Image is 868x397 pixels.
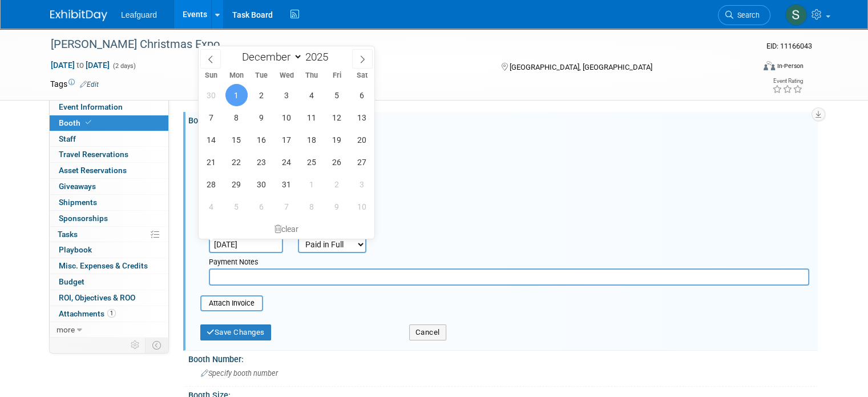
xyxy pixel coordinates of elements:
div: [PERSON_NAME] Christmas Expo [47,34,740,55]
span: [DATE] [DATE] [50,60,110,70]
span: Booth [59,118,94,127]
span: Shipments [59,198,97,207]
span: more [56,325,75,334]
span: Leafguard [121,10,157,19]
span: January 10, 2026 [351,195,373,218]
span: December 25, 2025 [301,151,323,173]
div: In-Person [777,62,804,70]
span: December 30, 2025 [251,173,273,195]
span: December 13, 2025 [351,106,373,129]
span: Staff [59,134,76,143]
div: Payment Details: [200,206,809,220]
span: December 29, 2025 [225,173,248,195]
select: Month [237,50,302,64]
span: December 28, 2025 [200,173,223,195]
span: December 14, 2025 [200,129,223,151]
span: Specify booth number [201,369,278,378]
span: Playbook [59,245,92,254]
span: December 19, 2025 [326,129,348,151]
span: to [75,61,86,70]
span: December 24, 2025 [276,151,298,173]
span: Misc. Expenses & Credits [59,261,148,270]
span: (2 days) [112,62,136,70]
span: December 20, 2025 [351,129,373,151]
a: Staff [50,131,168,147]
a: Search [718,5,770,25]
span: December 10, 2025 [276,106,298,129]
span: January 7, 2026 [276,195,298,218]
span: [GEOGRAPHIC_DATA], [GEOGRAPHIC_DATA] [510,63,652,71]
span: December 9, 2025 [251,106,273,129]
a: ROI, Objectives & ROO [50,290,168,306]
span: Sponsorships [59,214,108,223]
span: Attachments [59,309,116,318]
span: December 17, 2025 [276,129,298,151]
span: Tue [249,72,274,79]
span: December 22, 2025 [225,151,248,173]
span: December 15, 2025 [225,129,248,151]
span: December 27, 2025 [351,151,373,173]
div: Booth Reservation & Invoice: [188,112,818,126]
a: Event Information [50,99,168,115]
a: Tasks [50,227,168,242]
span: December 4, 2025 [301,84,323,106]
span: 1 [107,309,116,318]
img: Format-Inperson.png [764,61,775,70]
a: Edit [80,81,99,89]
span: December 16, 2025 [251,129,273,151]
span: January 4, 2026 [200,195,223,218]
span: Sat [349,72,374,79]
a: Sponsorships [50,211,168,226]
span: Search [733,11,760,19]
span: ROI, Objectives & ROO [59,293,135,302]
a: Budget [50,274,168,290]
td: Personalize Event Tab Strip [126,338,146,352]
button: Cancel [409,324,446,340]
span: December 3, 2025 [276,84,298,106]
span: Mon [224,72,249,79]
span: January 1, 2026 [301,173,323,195]
a: Travel Reservations [50,147,168,162]
span: December 31, 2025 [276,173,298,195]
span: Event Information [59,102,123,111]
img: Stephanie Luke [785,4,807,26]
span: January 5, 2026 [225,195,248,218]
span: December 21, 2025 [200,151,223,173]
span: December 6, 2025 [351,84,373,106]
div: Event Rating [772,78,803,84]
span: January 6, 2026 [251,195,273,218]
span: November 30, 2025 [200,84,223,106]
span: January 9, 2026 [326,195,348,218]
div: Cost: [200,161,809,172]
span: December 23, 2025 [251,151,273,173]
span: Thu [299,72,324,79]
span: Fri [324,72,349,79]
span: Event ID: 11166043 [766,42,812,50]
span: January 2, 2026 [326,173,348,195]
span: December 18, 2025 [301,129,323,151]
input: Year [302,50,337,63]
span: December 1, 2025 [225,84,248,106]
span: January 8, 2026 [301,195,323,218]
i: Booth reservation complete [86,119,91,126]
a: Giveaways [50,179,168,194]
span: Sun [199,72,224,79]
span: Wed [274,72,299,79]
span: Asset Reservations [59,166,127,175]
a: Misc. Expenses & Credits [50,258,168,274]
div: Booth Number: [188,351,818,365]
td: Tags [50,78,99,90]
a: more [50,322,168,338]
a: Playbook [50,242,168,258]
span: January 3, 2026 [351,173,373,195]
span: Budget [59,277,84,286]
img: ExhibitDay [50,10,107,21]
span: December 11, 2025 [301,106,323,129]
span: Travel Reservations [59,150,128,159]
a: Asset Reservations [50,163,168,178]
div: Event Format [692,59,804,77]
span: Giveaways [59,182,96,191]
button: Save Changes [200,324,271,340]
a: Shipments [50,195,168,210]
span: Tasks [58,230,78,239]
